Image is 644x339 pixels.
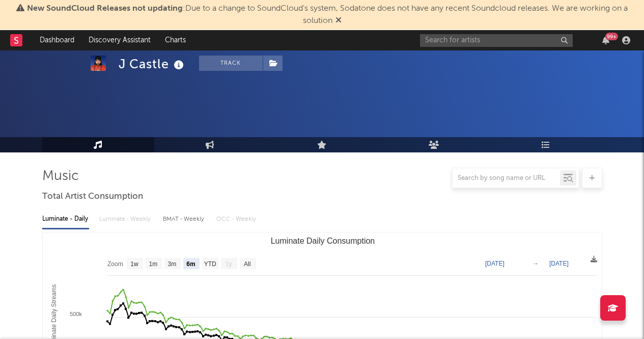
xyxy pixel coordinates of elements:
[42,191,143,203] span: Total Artist Consumption
[107,260,123,268] text: Zoom
[533,260,539,267] text: →
[33,30,81,50] a: Dashboard
[158,30,193,50] a: Charts
[549,260,569,267] text: [DATE]
[335,17,342,25] span: Dismiss
[81,30,158,50] a: Discovery Assistant
[602,36,609,44] button: 99+
[186,260,195,268] text: 6m
[270,237,375,245] text: Luminate Daily Consumption
[70,311,82,317] text: 500k
[453,174,560,182] input: Search by song name or URL
[149,260,157,268] text: 1m
[42,211,89,228] div: Luminate - Daily
[204,260,216,268] text: YTD
[225,260,232,268] text: 1y
[420,34,573,47] input: Search for artists
[27,5,628,25] span: : Due to a change to SoundCloud's system, Sodatone does not have any recent Soundcloud releases. ...
[27,5,183,13] span: New SoundCloud Releases not updating
[167,260,176,268] text: 3m
[119,56,186,72] div: J Castle
[199,56,263,71] button: Track
[485,260,505,267] text: [DATE]
[130,260,138,268] text: 1w
[244,260,250,268] text: All
[163,211,206,228] div: BMAT - Weekly
[605,33,618,40] div: 99 +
